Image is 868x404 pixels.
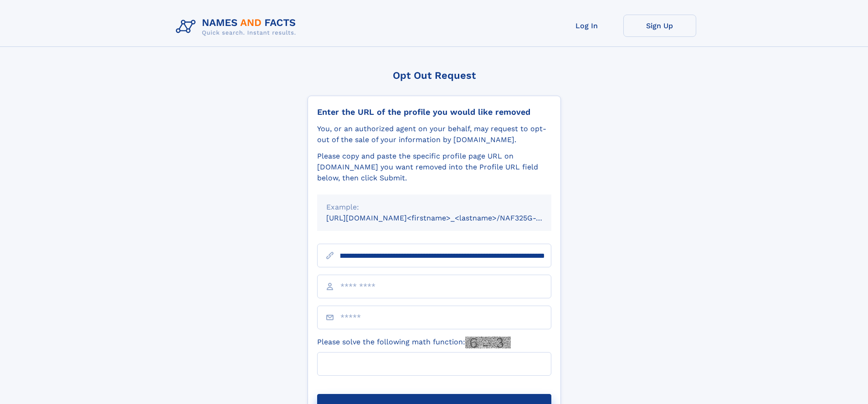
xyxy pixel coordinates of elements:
[317,151,551,184] div: Please copy and paste the specific profile page URL on [DOMAIN_NAME] you want removed into the Pr...
[317,337,511,348] label: Please solve the following math function:
[326,214,569,222] small: [URL][DOMAIN_NAME]<firstname>_<lastname>/NAF325G-xxxxxxxx
[317,107,551,117] div: Enter the URL of the profile you would like removed
[326,202,542,213] div: Example:
[623,15,696,37] a: Sign Up
[172,15,303,39] img: Logo Names and Facts
[308,70,561,81] div: Opt Out Request
[550,15,623,37] a: Log In
[317,123,551,145] div: You, or an authorized agent on your behalf, may request to opt-out of the sale of your informatio...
